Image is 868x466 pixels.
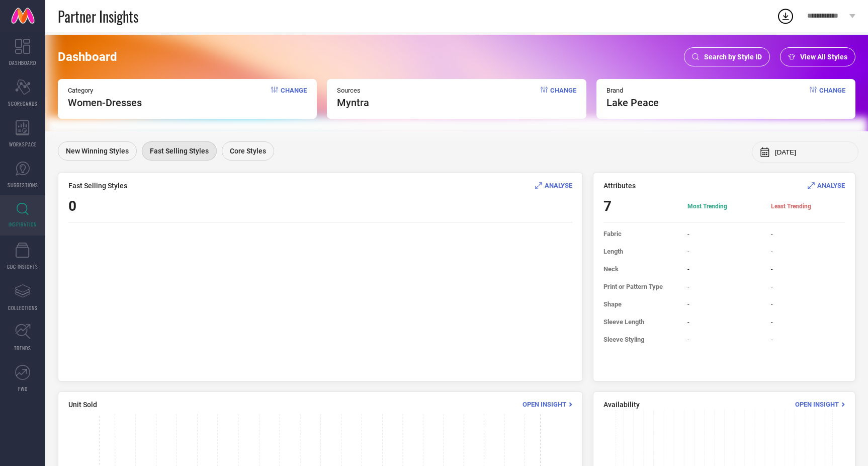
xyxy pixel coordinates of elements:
span: Attributes [603,182,636,190]
span: Sleeve Styling [603,336,677,343]
span: Core Styles [230,147,266,155]
span: Partner Insights [58,6,138,27]
span: Open Insight [523,401,566,408]
span: lake peace [606,97,659,109]
span: Open Insight [795,401,839,408]
span: - [687,318,761,326]
span: Women-Dresses [68,97,142,109]
span: 7 [603,198,677,214]
span: - [771,336,845,343]
span: Fast Selling Styles [68,182,127,190]
span: SUGGESTIONS [8,181,38,189]
span: Most Trending [687,202,761,210]
span: Search by Style ID [704,53,762,61]
span: - [687,283,761,290]
span: - [771,248,845,255]
span: - [771,300,845,308]
span: WORKSPACE [9,140,37,148]
span: CDC INSIGHTS [7,263,38,270]
span: Print or Pattern Type [603,283,677,290]
span: Sources [337,87,369,94]
span: - [687,336,761,343]
div: Analyse [535,181,572,190]
span: Brand [606,87,659,94]
span: COLLECTIONS [8,304,38,312]
span: Category [68,87,142,94]
span: DASHBOARD [9,59,36,66]
span: Fast Selling Styles [150,147,209,155]
span: FWD [18,385,28,393]
span: - [687,265,761,273]
span: View All Styles [800,53,847,61]
span: Fabric [603,230,677,238]
div: Open download list [776,7,795,25]
span: - [687,230,761,238]
span: - [687,248,761,255]
span: TRENDS [14,344,31,352]
span: Availability [603,401,640,409]
div: Open Insight [523,400,572,409]
input: Select month [775,148,850,156]
span: Least Trending [771,202,845,210]
div: Analyse [808,181,845,190]
div: Open Insight [795,400,845,409]
span: Length [603,248,677,255]
span: Unit Sold [68,401,97,409]
span: - [687,300,761,308]
span: - [771,265,845,273]
span: Dashboard [58,50,117,64]
span: Change [819,87,845,109]
span: Change [281,87,307,109]
span: ANALYSE [545,182,572,189]
span: SCORECARDS [8,100,38,107]
span: New Winning Styles [66,147,129,155]
span: 0 [68,198,76,214]
span: - [771,283,845,290]
span: ANALYSE [817,182,845,189]
span: Sleeve Length [603,318,677,326]
span: Neck [603,265,677,273]
span: INSPIRATION [9,220,37,228]
span: Shape [603,300,677,308]
span: Change [550,87,576,109]
span: - [771,318,845,326]
span: - [771,230,845,238]
span: myntra [337,97,369,109]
